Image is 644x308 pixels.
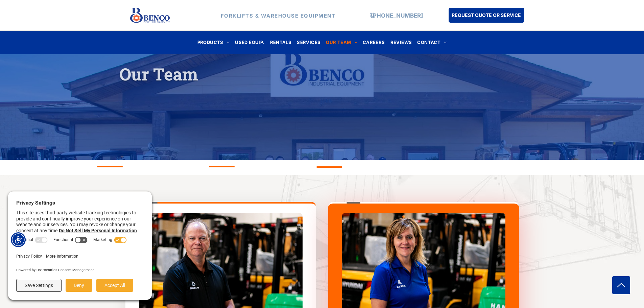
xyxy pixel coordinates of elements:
a: CONTACT [414,38,449,47]
div: Accessibility Menu [11,232,26,247]
a: REQUEST QUOTE OR SERVICE [449,8,524,23]
a: OUR TEAM [323,38,360,47]
a: PRODUCTS [195,38,233,47]
a: RENTALS [267,38,294,47]
a: [PHONE_NUMBER] [371,12,423,19]
a: CAREERS [360,38,388,47]
a: SERVICES [294,38,323,47]
span: REQUEST QUOTE OR SERVICE [452,9,521,21]
a: USED EQUIP. [232,38,267,47]
strong: FORKLIFTS & WAREHOUSE EQUIPMENT [221,12,336,19]
span: Our Team [119,63,198,85]
a: REVIEWS [388,38,415,47]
